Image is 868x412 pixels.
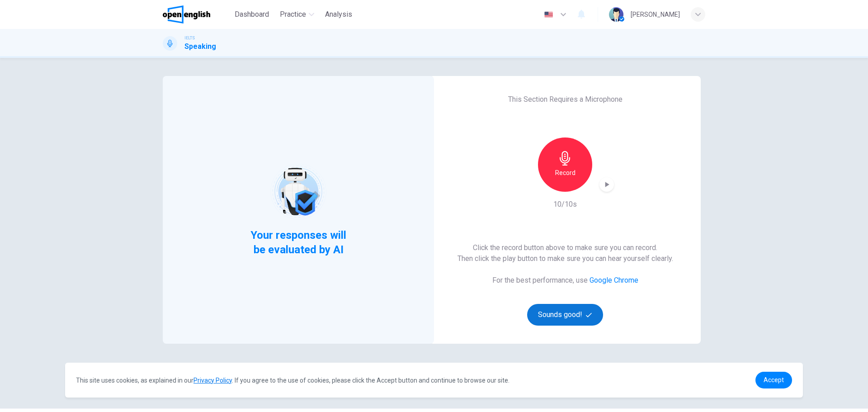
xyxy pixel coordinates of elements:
[553,199,577,210] h6: 10/10s
[609,7,623,22] img: Profile picture
[590,276,638,284] a: Google Chrome
[543,11,554,18] img: en
[527,304,603,326] button: Sounds good!
[269,163,327,220] img: robot icon
[555,167,576,178] h6: Record
[163,5,231,24] a: OpenEnglish logo
[244,228,354,257] span: Your responses will be evaluated by AI
[76,377,509,384] span: This site uses cookies, as explained in our . If you agree to the use of cookies, please click th...
[764,376,784,384] span: Accept
[184,41,216,52] h1: Speaking
[321,6,356,23] button: Analysis
[755,372,792,388] a: dismiss cookie message
[280,9,306,20] span: Practice
[276,6,318,23] button: Practice
[65,363,803,398] div: cookieconsent
[508,94,623,105] h6: This Section Requires a Microphone
[631,9,680,20] div: [PERSON_NAME]
[538,137,592,192] button: Record
[458,242,673,264] h6: Click the record button above to make sure you can record. Then click the play button to make sur...
[184,35,195,41] span: IELTS
[235,9,269,20] span: Dashboard
[492,275,638,286] h6: For the best performance, use
[193,377,232,384] a: Privacy Policy
[231,6,273,23] button: Dashboard
[325,9,352,20] span: Analysis
[163,5,210,24] img: OpenEnglish logo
